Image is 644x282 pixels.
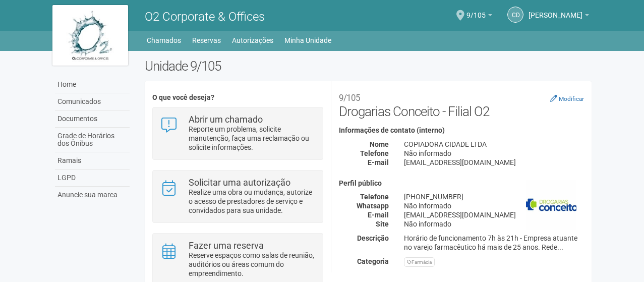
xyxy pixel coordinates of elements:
span: O2 Corporate & Offices [145,10,265,24]
a: Home [55,76,130,93]
a: CD [507,7,523,23]
strong: Telefone [360,149,389,157]
strong: Fazer uma reserva [189,240,264,251]
a: Ramais [55,152,130,170]
a: Solicitar uma autorização Realize uma obra ou mudança, autorize o acesso de prestadores de serviç... [160,178,315,215]
div: Não informado [396,201,592,210]
small: 9/105 [339,93,360,103]
div: [PHONE_NUMBER] [396,192,592,201]
strong: Whatsapp [357,202,389,210]
span: 9/105 [466,2,486,19]
strong: E-mail [368,158,389,166]
a: 9/105 [466,13,492,21]
h4: O que você deseja? [152,94,323,101]
a: Abrir um chamado Reporte um problema, solicite manutenção, faça uma reclamação ou solicite inform... [160,115,315,152]
strong: Categoria [357,257,389,265]
div: [EMAIL_ADDRESS][DOMAIN_NAME] [396,210,592,219]
a: Minha Unidade [284,33,331,47]
a: Comunicados [55,93,130,110]
div: Farmácia [404,257,435,267]
a: Documentos [55,110,130,128]
div: COPIADORA CIDADE LTDA [396,140,592,149]
a: Anuncie sua marca [55,187,130,203]
h2: Drogarias Conceito - Filial O2 [339,89,584,119]
img: business.png [526,180,576,230]
a: Chamados [147,33,181,47]
div: [EMAIL_ADDRESS][DOMAIN_NAME] [396,158,592,167]
strong: Nome [370,140,389,148]
span: Claudio Daniel [529,2,582,19]
a: Autorizações [232,33,273,47]
strong: Solicitar uma autorização [189,177,290,188]
h4: Perfil público [339,180,584,187]
p: Reserve espaços como salas de reunião, auditórios ou áreas comum do empreendimento. [189,251,315,278]
strong: Site [376,220,389,228]
a: LGPD [55,170,130,187]
a: Reservas [192,33,221,47]
a: Grade de Horários dos Ônibus [55,128,130,152]
h4: Informações de contato (interno) [339,127,584,134]
h2: Unidade 9/105 [145,59,592,74]
a: Modificar [550,94,584,102]
a: [PERSON_NAME] [529,13,589,21]
strong: Abrir um chamado [189,114,263,125]
div: Não informado [396,219,592,229]
img: logo.jpg [52,5,128,66]
p: Realize uma obra ou mudança, autorize o acesso de prestadores de serviço e convidados para sua un... [189,188,315,215]
strong: E-mail [368,211,389,219]
div: Não informado [396,149,592,158]
small: Modificar [559,95,584,102]
div: Horário de funcionamento 7h às 21h - Empresa atuante no varejo farmacêutico há mais de 25 anos. R... [396,234,592,252]
strong: Telefone [360,193,389,201]
strong: Descrição [357,234,389,242]
p: Reporte um problema, solicite manutenção, faça uma reclamação ou solicite informações. [189,125,315,152]
a: Fazer uma reserva Reserve espaços como salas de reunião, auditórios ou áreas comum do empreendime... [160,241,315,278]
